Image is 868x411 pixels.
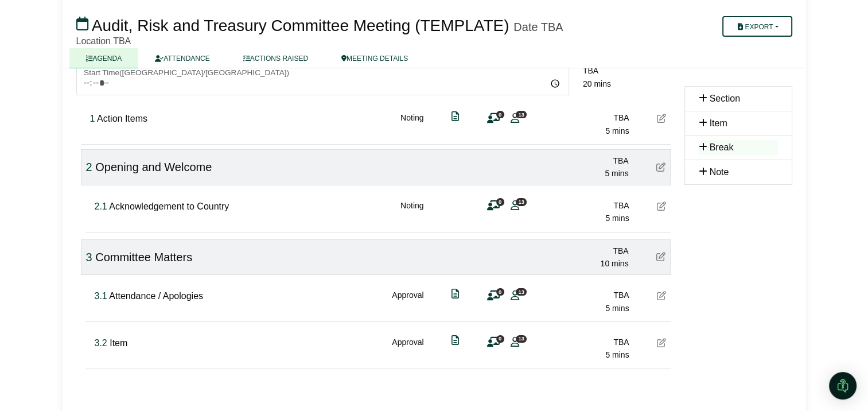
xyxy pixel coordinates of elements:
[516,288,527,296] span: 13
[548,245,629,257] div: TBA
[97,114,147,123] span: Action Items
[86,251,92,263] span: Click to fine tune number
[722,16,792,37] button: Export
[710,142,734,152] span: Break
[605,304,629,313] span: 5 mins
[400,111,423,137] div: Noting
[392,336,423,362] div: Approval
[549,336,629,348] div: TBA
[392,289,423,315] div: Approval
[516,111,527,118] span: 13
[109,291,203,301] span: Attendance / Apologies
[95,201,107,211] span: Click to fine tune number
[69,48,139,68] a: AGENDA
[583,64,671,77] div: TBA
[710,118,727,128] span: Item
[496,111,504,118] span: 0
[516,198,527,205] span: 13
[227,48,325,68] a: ACTIONS RAISED
[548,154,629,167] div: TBA
[605,214,629,223] span: 5 mins
[710,167,729,177] span: Note
[513,20,563,34] div: Date TBA
[110,338,127,348] span: Item
[325,48,425,68] a: MEETING DETAILS
[400,199,423,225] div: Noting
[516,335,527,343] span: 13
[605,350,629,359] span: 5 mins
[95,251,192,263] span: Committee Matters
[76,36,131,46] span: Location TBA
[496,335,504,343] span: 0
[549,289,629,301] div: TBA
[605,126,629,135] span: 5 mins
[710,94,740,103] span: Section
[90,114,95,123] span: Click to fine tune number
[92,17,509,34] span: Audit, Risk and Treasury Committee Meeting (TEMPLATE)
[109,201,229,211] span: Acknowledgement to Country
[549,111,629,124] div: TBA
[496,288,504,296] span: 0
[829,372,857,400] div: Open Intercom Messenger
[549,199,629,212] div: TBA
[605,169,628,178] span: 5 mins
[600,259,628,268] span: 10 mins
[86,161,92,173] span: Click to fine tune number
[138,48,226,68] a: ATTENDANCE
[496,198,504,205] span: 0
[95,291,107,301] span: Click to fine tune number
[95,161,212,173] span: Opening and Welcome
[583,79,611,88] span: 20 mins
[95,338,107,348] span: Click to fine tune number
